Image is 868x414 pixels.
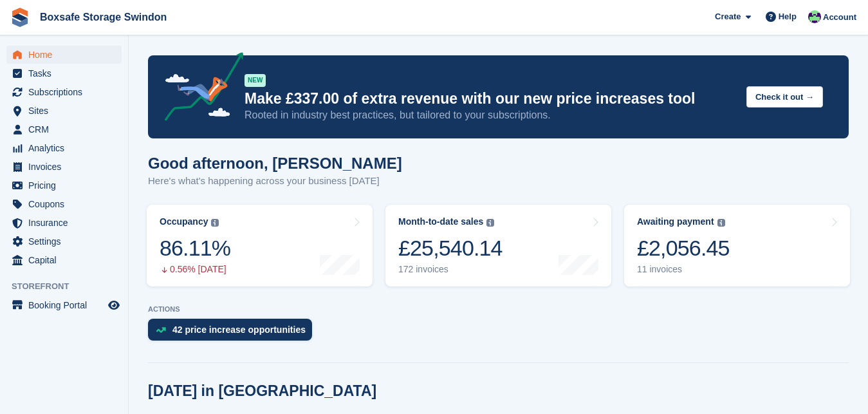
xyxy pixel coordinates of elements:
[28,139,106,157] span: Analytics
[147,205,373,287] a: Occupancy 86.11% 0.56% [DATE]
[637,235,730,261] div: £2,056.45
[28,195,106,213] span: Coupons
[245,74,266,87] div: NEW
[6,176,122,194] a: menu
[486,219,494,227] img: icon-info-grey-7440780725fd019a000dd9b08b2336e03edf1995a4989e88bcd33f0948082b44.svg
[211,219,219,227] img: icon-info-grey-7440780725fd019a000dd9b08b2336e03edf1995a4989e88bcd33f0948082b44.svg
[715,10,741,23] span: Create
[172,325,306,335] div: 42 price increase opportunities
[148,305,849,314] p: ACTIONS
[6,64,122,82] a: menu
[106,297,122,313] a: Preview store
[160,235,230,261] div: 86.11%
[637,216,714,227] div: Awaiting payment
[637,264,730,275] div: 11 invoices
[148,382,376,400] h2: [DATE] in [GEOGRAPHIC_DATA]
[6,214,122,232] a: menu
[12,280,128,293] span: Storefront
[245,89,736,108] p: Make £337.00 of extra revenue with our new price increases tool
[245,108,736,122] p: Rooted in industry best practices, but tailored to your subscriptions.
[6,232,122,250] a: menu
[28,232,106,250] span: Settings
[28,120,106,138] span: CRM
[746,86,823,108] button: Check it out →
[148,319,319,347] a: 42 price increase opportunities
[385,205,611,287] a: Month-to-date sales £25,540.14 172 invoices
[398,216,483,227] div: Month-to-date sales
[156,327,166,333] img: price_increase_opportunities-93ffe204e8149a01c8c9dc8f82e8f89637d9d84a8eef4429ea346261dce0b2c0.svg
[6,83,122,101] a: menu
[6,158,122,176] a: menu
[823,11,856,24] span: Account
[779,10,797,23] span: Help
[6,46,122,64] a: menu
[808,10,821,23] img: Kim Virabi
[28,214,106,232] span: Insurance
[6,102,122,120] a: menu
[35,6,172,28] a: Boxsafe Storage Swindon
[398,235,503,261] div: £25,540.14
[28,158,106,176] span: Invoices
[10,8,30,27] img: stora-icon-8386f47178a22dfd0bd8f6a31ec36ba5ce8667c1dd55bd0f319d3a0aa187defe.svg
[148,155,402,172] h1: Good afternoon, [PERSON_NAME]
[160,264,230,275] div: 0.56% [DATE]
[28,64,106,82] span: Tasks
[160,216,208,227] div: Occupancy
[6,195,122,213] a: menu
[148,174,402,189] p: Here's what's happening across your business [DATE]
[624,205,850,287] a: Awaiting payment £2,056.45 11 invoices
[398,264,503,275] div: 172 invoices
[28,83,106,101] span: Subscriptions
[154,52,244,126] img: price-adjustments-announcement-icon-8257ccfd72463d97f412b2fc003d46551f7dbcb40ab6d574587a9cd5c0d94...
[28,176,106,194] span: Pricing
[28,46,106,64] span: Home
[717,219,725,227] img: icon-info-grey-7440780725fd019a000dd9b08b2336e03edf1995a4989e88bcd33f0948082b44.svg
[6,120,122,138] a: menu
[6,139,122,157] a: menu
[28,296,106,314] span: Booking Portal
[6,251,122,269] a: menu
[28,251,106,269] span: Capital
[6,296,122,314] a: menu
[28,102,106,120] span: Sites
